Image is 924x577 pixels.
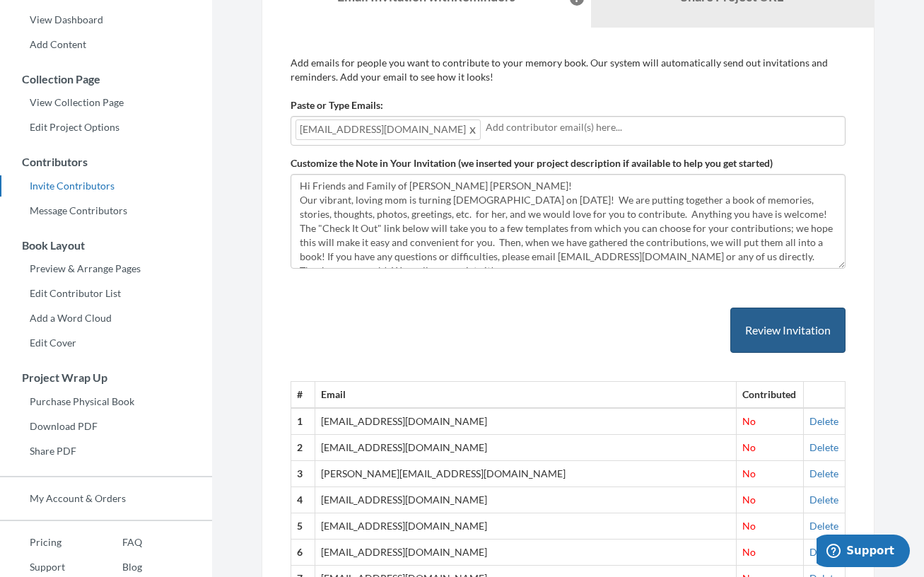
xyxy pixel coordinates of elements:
[817,535,910,570] iframe: Opens a widget where you can chat to one of our agents
[291,461,315,487] th: 3
[742,520,756,532] span: No
[291,435,315,461] th: 2
[315,540,736,566] td: [EMAIL_ADDRESS][DOMAIN_NAME]
[1,371,212,384] h3: Project Wrap Up
[315,408,736,434] td: [EMAIL_ADDRESS][DOMAIN_NAME]
[315,461,736,487] td: [PERSON_NAME][EMAIL_ADDRESS][DOMAIN_NAME]
[486,120,841,135] input: Add contributor email(s) here...
[742,494,756,506] span: No
[291,98,383,112] label: Paste or Type Emails:
[291,408,315,434] th: 1
[1,156,212,168] h3: Contributors
[291,487,315,513] th: 4
[809,415,838,427] a: Delete
[296,120,481,140] span: [EMAIL_ADDRESS][DOMAIN_NAME]
[730,308,846,354] button: Review Invitation
[809,467,838,479] a: Delete
[93,532,142,553] a: FAQ
[809,520,838,532] a: Delete
[809,441,838,453] a: Delete
[737,382,804,408] th: Contributed
[1,239,212,252] h3: Book Layout
[315,382,736,408] th: Email
[291,156,773,170] label: Customize the Note in Your Invitation (we inserted your project description if available to help ...
[742,467,756,479] span: No
[1,73,212,86] h3: Collection Page
[742,546,756,558] span: No
[291,513,315,540] th: 5
[291,174,846,269] textarea: Hi Friends and Family of [PERSON_NAME] [PERSON_NAME]! Our vibrant, loving mom is turning [DEMOGRA...
[315,487,736,513] td: [EMAIL_ADDRESS][DOMAIN_NAME]
[809,494,838,506] a: Delete
[809,546,838,558] a: Delete
[315,435,736,461] td: [EMAIL_ADDRESS][DOMAIN_NAME]
[291,382,315,408] th: #
[742,415,756,427] span: No
[315,513,736,540] td: [EMAIL_ADDRESS][DOMAIN_NAME]
[742,441,756,453] span: No
[291,56,846,84] p: Add emails for people you want to contribute to your memory book. Our system will automatically s...
[291,540,315,566] th: 6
